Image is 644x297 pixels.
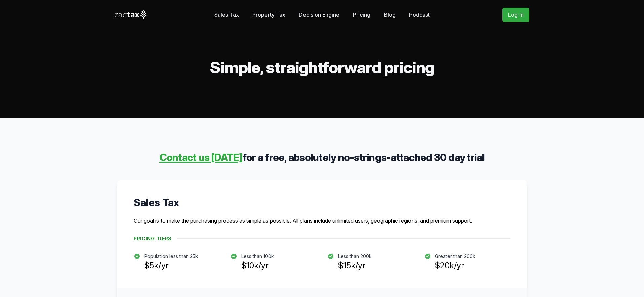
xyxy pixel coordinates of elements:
[134,235,177,242] h4: Pricing Tiers
[241,253,274,260] p: Less than 100k
[115,59,529,75] h2: Simple, straightforward pricing
[117,151,527,164] h3: for a free, absolutely no-strings-attached 30 day trial
[338,253,372,260] p: Less than 200k
[502,8,529,22] a: Log in
[409,8,430,22] a: Podcast
[144,253,198,260] p: Population less than 25k
[384,8,396,22] a: Blog
[252,8,285,22] a: Property Tax
[338,260,372,272] h3: $15k/yr
[299,8,339,22] a: Decision Engine
[134,196,510,209] h3: Sales Tax
[214,8,239,22] a: Sales Tax
[144,260,198,272] h3: $5k/yr
[435,260,475,272] h3: $20k/yr
[435,253,475,260] p: Greater than 200k
[134,217,510,225] p: Our goal is to make the purchasing process as simple as possible. All plans include unlimited use...
[353,8,370,22] a: Pricing
[159,151,242,163] a: Contact us [DATE]
[241,260,274,272] h3: $10k/yr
